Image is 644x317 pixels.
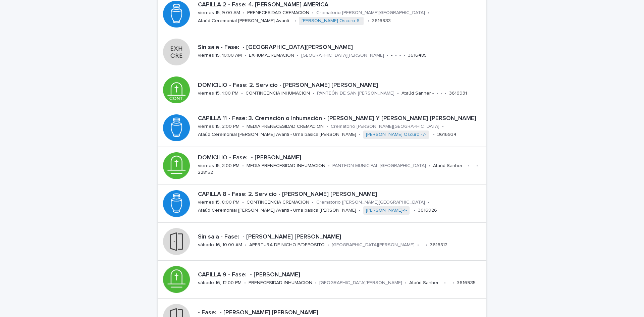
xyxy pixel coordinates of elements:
a: DOMICILIO - Fase: 2. Servicio - [PERSON_NAME] [PERSON_NAME]viernes 15, 1:00 PM•CONTINGENCIA INHUM... [158,71,486,109]
p: 3616931 [449,91,467,96]
p: 3616485 [408,53,427,58]
p: • [404,53,405,58]
a: Sin sala - Fase: - [GEOGRAPHIC_DATA][PERSON_NAME]viernes 15, 10:00 AM•EXHUMACREMACION•[GEOGRAPHIC... [158,33,486,71]
p: viernes 15, 3:00 PM [198,163,239,169]
p: 3616812 [430,242,447,248]
p: CONTINGENCIA CREMACION [247,200,309,205]
a: [PERSON_NAME] Oscuro-6- [302,18,361,24]
p: - [472,163,474,169]
p: • [297,53,299,58]
p: • [244,280,246,286]
p: sábado 16, 10:00 AM [198,242,242,248]
p: 3616935 [457,280,476,286]
p: viernes 15, 10:00 AM [198,53,242,58]
p: CAPILLA 9 - Fase: - [PERSON_NAME] [198,271,484,279]
a: Sin sala - Fase: - [PERSON_NAME] [PERSON_NAME]sábado 16, 10:00 AM•APERTURA DE NICHO P/DEPOSITO•[G... [158,223,486,261]
p: • [241,91,243,96]
p: • [245,53,246,58]
a: CAPILLA 8 - Fase: 2. Servicio - [PERSON_NAME] [PERSON_NAME]viernes 15, 8:00 PM•CONTINGENCIA CREMA... [158,185,486,223]
p: viernes 15, 9:00 AM [198,10,240,16]
p: • [243,10,245,16]
p: • [414,208,415,213]
p: APERTURA DE NICHO P/DEPOSITO [249,242,325,248]
p: • [245,242,247,248]
p: - Fase: - [PERSON_NAME] [PERSON_NAME] [198,309,484,317]
p: • [315,280,317,286]
p: - [448,280,450,286]
p: • [428,10,429,16]
p: EXHUMACREMACION [249,53,294,58]
p: PANTEON MUNICIPAL [GEOGRAPHIC_DATA] [332,163,426,169]
p: CONTINGENCIA INHUMACION [246,91,310,96]
p: • [442,124,444,129]
p: • [294,18,296,24]
p: - [391,53,392,58]
p: • [368,18,369,24]
p: • [242,200,244,205]
p: • [387,53,388,58]
p: Ataúd Ceremonial [PERSON_NAME] Avanti - Urna basica [PERSON_NAME] [198,132,356,138]
p: • [429,163,430,169]
p: 3616926 [418,208,437,213]
a: DOMICILIO - Fase: - [PERSON_NAME]viernes 15, 3:00 PM•MEDIA PRENECESIDAD INHUMACION•PANTEON MUNICI... [158,147,486,185]
p: DOMICILIO - Fase: - [PERSON_NAME] [198,154,484,162]
p: viernes 15, 2:00 PM [198,124,239,129]
p: MEDIA PRENECESIDAD INHUMACION [247,163,325,169]
p: • [359,208,361,213]
p: • [312,200,314,205]
p: • [313,91,314,96]
p: [GEOGRAPHIC_DATA][PERSON_NAME] [332,242,415,248]
p: • [326,124,328,129]
p: PANTEÓN DE SAN [PERSON_NAME] [317,91,394,96]
p: • [476,163,478,169]
p: • [397,91,399,96]
p: [GEOGRAPHIC_DATA][PERSON_NAME] [301,53,384,58]
p: PRENECESIDAD INHUMACION [249,280,312,286]
p: CAPILLA 2 - Fase: 4. [PERSON_NAME] AMERICA [198,1,484,9]
p: • [312,10,314,16]
p: - [399,53,401,58]
p: viernes 15, 1:00 PM [198,91,238,96]
a: [PERSON_NAME]-1- [366,208,407,213]
p: Crematorio [PERSON_NAME][GEOGRAPHIC_DATA] [316,200,425,205]
p: • [426,242,427,248]
p: • [328,163,330,169]
p: • [417,242,419,248]
a: [PERSON_NAME] Oscuro -7- [366,132,426,138]
p: • [242,163,244,169]
p: • [468,163,470,169]
p: • [242,124,244,129]
p: Crematorio [PERSON_NAME][GEOGRAPHIC_DATA] [331,124,439,129]
p: Sin sala - Fase: - [PERSON_NAME] [PERSON_NAME] [198,233,484,241]
p: DOMICILIO - Fase: 2. Servicio - [PERSON_NAME] [PERSON_NAME] [198,82,484,89]
p: - [422,242,423,248]
p: 3616934 [437,132,457,138]
p: viernes 15, 8:00 PM [198,200,239,205]
p: sábado 16, 12:00 PM [198,280,241,286]
p: Ataúd Ceremonial [PERSON_NAME] Avanti - [198,18,292,24]
p: • [433,132,435,138]
p: - [441,91,442,96]
p: • [444,280,446,286]
p: • [428,200,429,205]
p: • [405,280,407,286]
p: PRENECESIDAD CREMACION [247,10,309,16]
p: Ataúd Sanher - [409,280,441,286]
p: CAPILLA 11 - Fase: 3. Cremación o Inhumación - [PERSON_NAME] Y [PERSON_NAME] [PERSON_NAME] [198,115,484,122]
p: • [395,53,397,58]
p: [GEOGRAPHIC_DATA][PERSON_NAME] [319,280,402,286]
p: • [452,280,454,286]
p: • [445,91,446,96]
p: • [327,242,329,248]
p: Sin sala - Fase: - [GEOGRAPHIC_DATA][PERSON_NAME] [198,44,484,51]
p: Crematorio [PERSON_NAME][GEOGRAPHIC_DATA] [316,10,425,16]
a: CAPILLA 9 - Fase: - [PERSON_NAME]sábado 16, 12:00 PM•PRENECESIDAD INHUMACION•[GEOGRAPHIC_DATA][PE... [158,261,486,299]
p: Ataúd Sanher - [401,91,434,96]
p: CAPILLA 8 - Fase: 2. Servicio - [PERSON_NAME] [PERSON_NAME] [198,191,484,198]
p: Ataúd Ceremonial [PERSON_NAME] Avanti - Urna basica [PERSON_NAME] [198,208,356,213]
p: 228152 [198,170,213,175]
a: CAPILLA 11 - Fase: 3. Cremación o Inhumación - [PERSON_NAME] Y [PERSON_NAME] [PERSON_NAME]viernes... [158,109,486,147]
p: • [359,132,361,138]
p: • [436,91,438,96]
p: MEDIA PRENECESIDAD CREMACION [247,124,324,129]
